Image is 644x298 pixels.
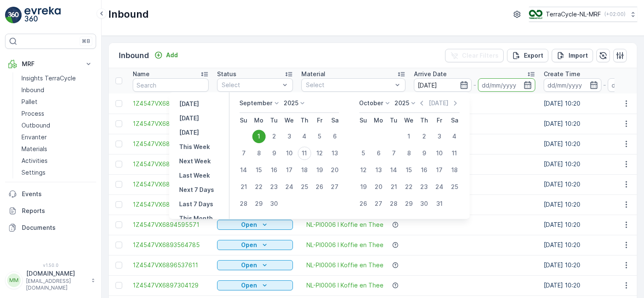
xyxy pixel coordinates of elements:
[115,262,122,269] div: Toggle Row Selected
[18,167,96,178] a: Settings
[115,141,122,147] div: Toggle Row Selected
[115,120,122,127] div: Toggle Row Selected
[328,146,341,160] div: 13
[402,180,416,194] div: 22
[298,180,311,194] div: 25
[82,38,90,45] p: ⌘B
[252,163,266,177] div: 15
[569,51,588,60] p: Import
[108,8,149,21] p: Inbound
[176,113,202,123] button: Today
[552,49,593,62] button: Import
[237,180,250,194] div: 21
[236,113,251,128] th: Sunday
[151,50,181,60] button: Add
[5,263,96,268] span: v 1.50.0
[432,180,446,194] div: 24
[133,160,209,168] span: 1Z4547VX6897484560
[217,260,293,270] button: Open
[313,146,326,160] div: 12
[21,145,47,153] p: Materials
[387,146,400,160] div: 7
[372,180,385,194] div: 20
[357,146,370,160] div: 5
[133,120,209,128] span: 1Z4547VX6899828784
[22,223,93,232] p: Documents
[267,180,281,194] div: 23
[328,180,341,194] div: 27
[267,197,281,210] div: 30
[387,180,400,194] div: 21
[217,70,236,78] p: Status
[252,130,266,143] div: 1
[133,140,209,148] span: 1Z4547VX6899539391
[24,7,61,24] img: logo_light-DOdMpM7g.png
[298,130,311,143] div: 4
[222,81,280,89] p: Select
[327,113,342,128] th: Saturday
[115,242,122,248] div: Toggle Row Selected
[282,146,296,160] div: 10
[313,130,326,143] div: 5
[402,163,416,177] div: 15
[282,130,296,143] div: 3
[306,261,384,269] a: NL-PI0006 I Koffie en Thee
[546,10,601,19] p: TerraCycle-NL-MRF
[176,185,217,195] button: Next 7 Days
[115,282,122,289] div: Toggle Row Selected
[429,99,448,107] p: [DATE]
[328,163,341,177] div: 20
[133,241,209,249] a: 1Z4547VX6893564785
[115,181,122,188] div: Toggle Row Selected
[448,180,461,194] div: 25
[133,221,209,229] a: 1Z4547VX6894595571
[21,157,48,165] p: Activities
[266,113,282,128] th: Tuesday
[179,157,211,165] p: Next Week
[115,161,122,168] div: Toggle Row Selected
[432,146,446,160] div: 10
[179,143,210,151] p: This Week
[21,121,50,130] p: Outbound
[448,163,461,177] div: 18
[217,280,293,290] button: Open
[26,278,87,291] p: [EMAIL_ADDRESS][DOMAIN_NAME]
[21,74,76,82] p: Insights TerraCycle
[417,130,431,143] div: 2
[18,108,96,120] a: Process
[176,99,202,109] button: Yesterday
[448,130,461,143] div: 4
[432,113,447,128] th: Friday
[401,113,416,128] th: Wednesday
[357,180,370,194] div: 19
[371,113,386,128] th: Monday
[241,221,257,229] p: Open
[312,113,327,128] th: Friday
[267,163,281,177] div: 16
[166,51,178,59] p: Add
[179,214,213,223] p: This Month
[394,99,409,107] p: 2025
[301,70,325,78] p: Material
[179,128,199,137] p: [DATE]
[217,220,293,230] button: Open
[372,146,385,160] div: 6
[176,156,214,166] button: Next Week
[26,269,87,278] p: [DOMAIN_NAME]
[176,213,216,223] button: This Month
[18,72,96,84] a: Insights TerraCycle
[372,163,385,177] div: 13
[133,281,209,290] a: 1Z4547VX6897304129
[21,86,44,94] p: Inbound
[306,241,384,249] a: NL-PI0006 I Koffie en Thee
[179,100,199,108] p: [DATE]
[448,146,461,160] div: 11
[5,202,96,219] a: Reports
[306,221,384,229] a: NL-PI0006 I Koffie en Thee
[544,78,601,92] input: dd/mm/yyyy
[478,78,536,92] input: dd/mm/yyyy
[18,84,96,96] a: Inbound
